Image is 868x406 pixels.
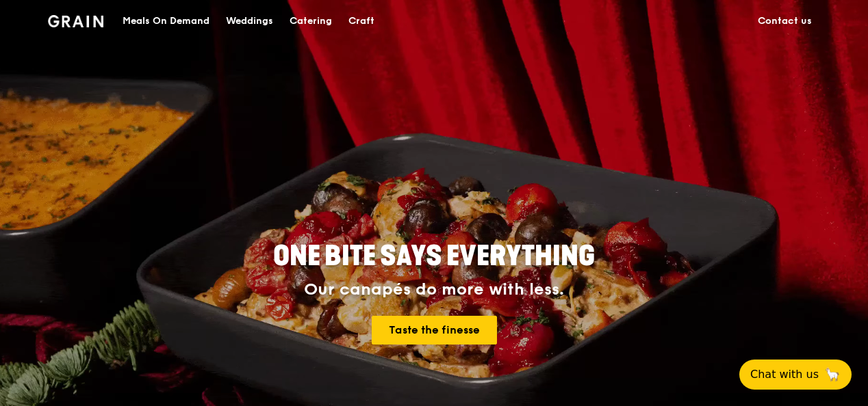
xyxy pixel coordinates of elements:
[348,1,374,42] div: Craft
[188,280,680,299] div: Our canapés do more with less.
[290,1,332,42] div: Catering
[123,1,209,42] div: Meals On Demand
[48,15,103,27] img: Grain
[750,366,819,383] span: Chat with us
[739,360,852,390] button: Chat with us🦙
[372,316,497,344] a: Taste the finesse
[340,1,383,42] a: Craft
[750,1,820,42] a: Contact us
[218,1,281,42] a: Weddings
[226,1,273,42] div: Weddings
[824,366,841,383] span: 🦙
[281,1,340,42] a: Catering
[273,240,595,273] span: ONE BITE SAYS EVERYTHING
